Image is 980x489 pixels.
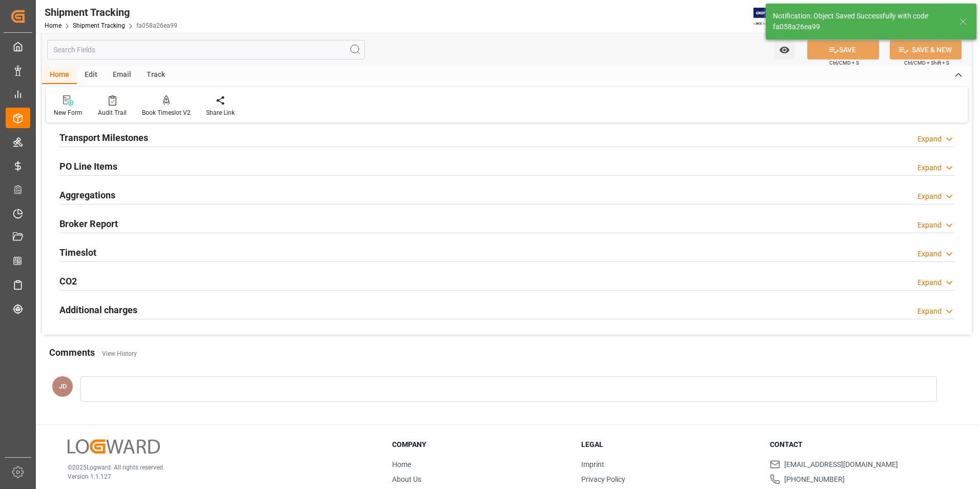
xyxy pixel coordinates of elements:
div: Expand [917,277,942,288]
h3: Contact [770,439,946,450]
h2: CO2 [59,274,77,288]
a: Imprint [581,460,604,468]
h2: Additional charges [59,303,137,317]
span: JD [59,382,67,390]
button: open menu [774,40,795,59]
h2: Timeslot [59,246,96,259]
div: Expand [917,220,942,231]
span: Ctrl/CMD + S [829,59,859,67]
div: Home [42,67,77,84]
img: Exertis%20JAM%20-%20Email%20Logo.jpg_1722504956.jpg [753,8,789,26]
div: Shipment Tracking [45,5,177,20]
div: Expand [917,191,942,202]
p: © 2025 Logward. All rights reserved. [68,463,366,472]
input: Search Fields [47,40,365,59]
a: Privacy Policy [581,475,625,483]
a: Home [45,22,62,29]
h2: PO Line Items [59,159,117,173]
div: Expand [917,162,942,173]
span: [PHONE_NUMBER] [784,474,845,485]
p: Version 1.1.127 [68,472,366,481]
a: About Us [392,475,421,483]
button: SAVE [807,40,879,59]
h2: Transport Milestones [59,131,148,145]
h3: Company [392,439,568,450]
div: New Form [54,108,83,117]
div: Expand [917,306,942,317]
h2: Aggregations [59,188,115,202]
h3: Legal [581,439,758,450]
div: Track [139,67,173,84]
span: [EMAIL_ADDRESS][DOMAIN_NAME] [784,459,898,470]
div: Email [105,67,139,84]
span: Ctrl/CMD + Shift + S [904,59,949,67]
img: Logward Logo [68,439,160,454]
div: Notification: Object Saved Successfully with code fa058a26ea99 [773,11,949,32]
a: View History [102,350,137,357]
div: Expand [917,249,942,259]
div: Share Link [206,108,235,117]
a: Home [392,460,411,468]
a: Shipment Tracking [73,22,125,29]
div: Expand [917,134,942,145]
button: SAVE & NEW [890,40,962,59]
h2: Comments [49,345,95,359]
h2: Broker Report [59,217,118,231]
div: Edit [77,67,105,84]
div: Audit Trail [98,108,127,117]
div: Book Timeslot V2 [142,108,191,117]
